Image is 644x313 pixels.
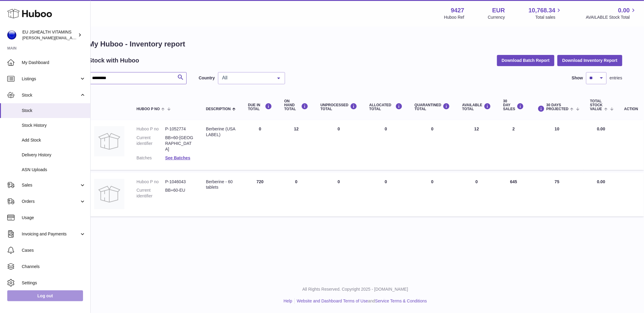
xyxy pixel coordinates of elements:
[242,173,278,217] td: 720
[444,14,464,20] div: Huboo Ref
[22,248,86,253] span: Cases
[22,231,79,237] span: Invoicing and Payments
[136,187,165,199] dt: Current identifier
[88,39,622,49] h1: My Huboo - Inventory report
[165,155,190,160] a: See Batches
[488,14,505,20] div: Currency
[497,55,555,66] button: Download Batch Report
[295,298,427,304] li: and
[597,179,605,184] span: 0.00
[610,75,622,81] span: entries
[22,29,77,41] div: EU JSHEALTH VITAMINS
[83,286,627,292] p: All Rights Reserved. Copyright 2025 - [DOMAIN_NAME]
[314,120,363,170] td: 0
[535,14,562,20] span: Total sales
[530,173,584,217] td: 75
[22,215,86,221] span: Usage
[136,126,165,132] dt: Huboo P no
[165,179,194,185] dd: P-1046043
[497,120,530,170] td: 2
[136,135,165,152] dt: Current identifier
[22,123,86,128] span: Stock History
[557,55,622,66] button: Download Inventory Report
[431,179,434,184] span: 0
[431,126,434,131] span: 0
[242,120,278,170] td: 0
[22,152,86,158] span: Delivery History
[136,179,165,185] dt: Huboo P no
[456,173,497,217] td: 0
[618,6,630,14] span: 0.00
[22,108,86,113] span: Stock
[199,75,215,81] label: Country
[206,126,236,138] div: Berberine (USA LABEL)
[22,199,79,204] span: Orders
[451,6,464,14] strong: 9427
[363,173,409,217] td: 0
[528,6,555,14] span: 10,768.34
[165,135,194,152] dd: BB+60-[GEOGRAPHIC_DATA]
[94,126,124,156] img: product image
[503,99,524,111] div: 30 DAY SALES
[284,99,308,111] div: ON HAND Total
[7,290,83,301] a: Log out
[462,103,491,111] div: AVAILABLE Total
[375,299,427,303] a: Service Terms & Conditions
[278,173,314,217] td: 0
[456,120,497,170] td: 12
[22,167,86,173] span: ASN Uploads
[136,107,160,111] span: Huboo P no
[586,14,637,20] span: AVAILABLE Stock Total
[94,179,124,209] img: product image
[22,35,121,40] span: [PERSON_NAME][EMAIL_ADDRESS][DOMAIN_NAME]
[278,120,314,170] td: 12
[22,60,86,65] span: My Dashboard
[248,103,272,111] div: DUE IN TOTAL
[363,120,409,170] td: 0
[22,76,79,82] span: Listings
[624,107,638,111] div: Action
[88,56,139,65] h2: Stock with Huboo
[586,6,637,20] a: 0.00 AVAILABLE Stock Total
[597,126,605,131] span: 0.00
[590,99,603,111] span: Total stock value
[528,6,562,20] a: 10,768.34 Total sales
[572,75,583,81] label: Show
[320,103,357,111] div: UNPROCESSED Total
[415,103,450,111] div: QUARANTINED Total
[497,173,530,217] td: 645
[530,120,584,170] td: 10
[314,173,363,217] td: 0
[546,103,569,111] span: 30 DAYS PROJECTED
[206,179,236,190] div: Berberine - 60 tablets
[165,187,194,199] dd: BB+60-EU
[369,103,402,111] div: ALLOCATED Total
[22,264,86,270] span: Channels
[221,75,273,81] span: All
[297,299,368,303] a: Website and Dashboard Terms of Use
[136,155,165,161] dt: Batches
[206,107,231,111] span: Description
[22,92,79,98] span: Stock
[492,6,505,14] strong: EUR
[165,126,194,132] dd: P-1052774
[284,299,292,303] a: Help
[22,137,86,143] span: Add Stock
[22,182,79,188] span: Sales
[22,280,86,286] span: Settings
[7,30,16,40] img: laura@jessicasepel.com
